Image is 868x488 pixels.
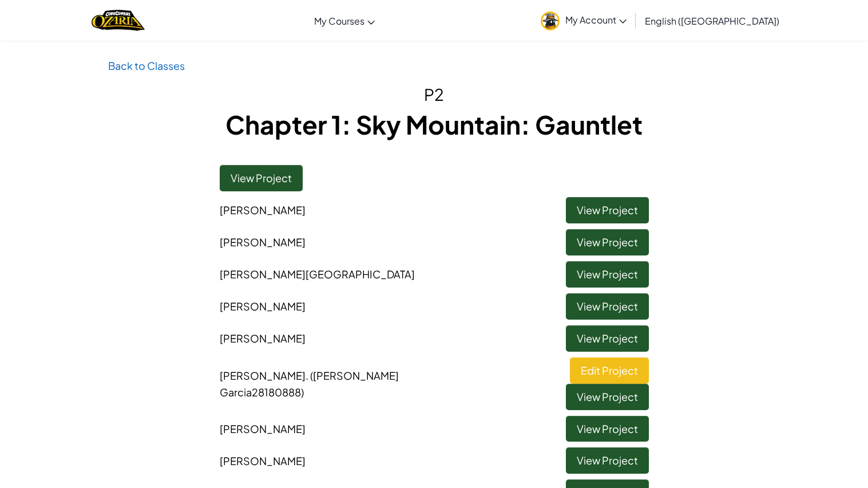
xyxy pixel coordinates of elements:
[220,165,303,191] a: View Project
[108,107,760,142] h1: Chapter 1: Sky Mountain: Gauntlet
[541,11,560,30] img: avatar
[566,261,649,288] a: View Project
[220,369,399,399] span: . ([PERSON_NAME] Garcia28180888)
[639,5,785,36] a: English ([GEOGRAPHIC_DATA])
[566,384,649,410] a: View Project
[220,422,306,435] span: [PERSON_NAME]
[570,357,649,384] a: Edit Project
[645,15,779,27] span: English ([GEOGRAPHIC_DATA])
[108,82,760,107] h2: P2
[566,447,649,474] a: View Project
[220,267,415,281] span: [PERSON_NAME][GEOGRAPHIC_DATA]
[220,300,306,313] span: [PERSON_NAME]
[565,14,627,26] span: My Account
[220,332,306,345] span: [PERSON_NAME]
[566,293,649,320] a: View Project
[220,203,306,217] span: [PERSON_NAME]
[108,59,185,72] a: Back to Classes
[314,15,364,27] span: My Courses
[220,454,306,467] span: [PERSON_NAME]
[220,369,399,399] span: [PERSON_NAME]
[566,325,649,352] a: View Project
[535,2,632,38] a: My Account
[92,9,145,32] img: Home
[92,9,145,32] a: Ozaria by CodeCombat logo
[566,416,649,442] a: View Project
[566,229,649,255] a: View Project
[566,197,649,223] a: View Project
[220,235,306,249] span: [PERSON_NAME]
[308,5,381,36] a: My Courses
